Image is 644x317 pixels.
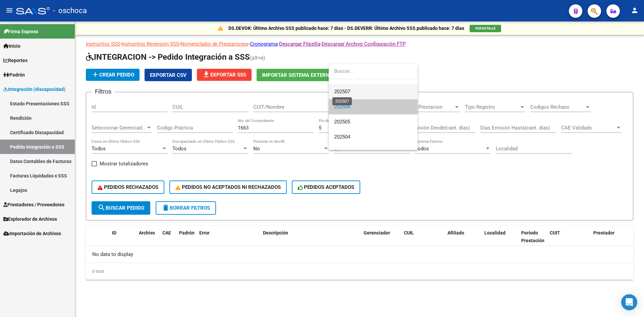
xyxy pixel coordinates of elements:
span: 202505 [334,119,350,125]
span: 202503 [334,149,350,155]
div: Open Intercom Messenger [621,294,637,310]
span: 202504 [334,134,350,140]
span: 202506 [334,104,350,110]
input: dropdown search [329,64,418,79]
span: 202507 [334,89,350,95]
